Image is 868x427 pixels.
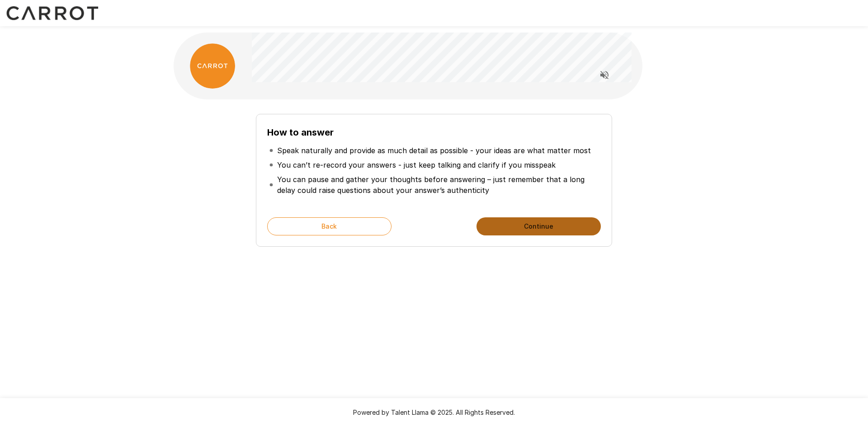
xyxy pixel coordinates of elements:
b: How to answer [267,127,334,138]
img: carrot_logo.png [190,43,235,89]
p: Powered by Talent Llama © 2025. All Rights Reserved. [11,408,857,417]
button: Continue [476,217,601,235]
button: Read questions aloud [595,66,613,84]
p: You can pause and gather your thoughts before answering – just remember that a long delay could r... [277,174,599,196]
p: Speak naturally and provide as much detail as possible - your ideas are what matter most [277,145,591,156]
button: Back [267,217,392,235]
p: You can’t re-record your answers - just keep talking and clarify if you misspeak [277,160,556,170]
